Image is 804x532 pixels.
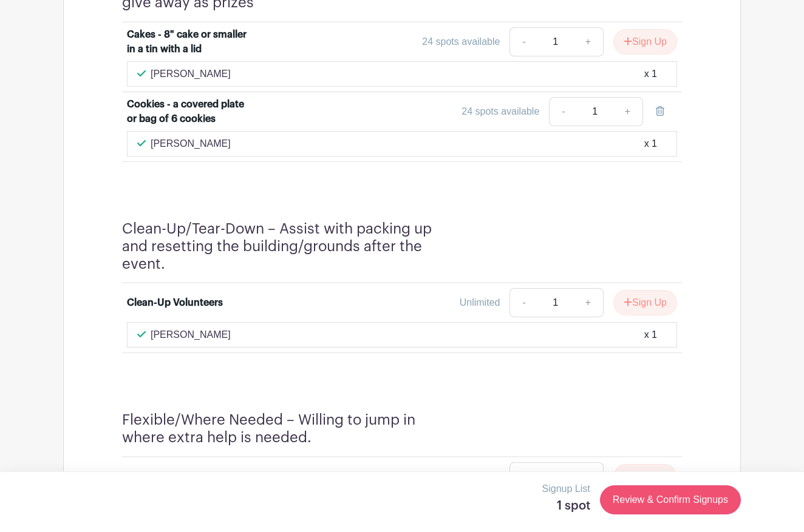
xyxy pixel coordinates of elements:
div: Unlimited [460,295,500,310]
a: + [573,288,604,317]
div: x 1 [644,136,657,151]
h5: 1 spot [542,499,590,513]
div: 24 spots available [422,35,500,49]
div: x 1 [644,328,657,342]
div: Cakes - 8" cake or smaller in a tin with a lid [127,27,250,56]
div: Cookies - a covered plate or bag of 6 cookies [127,97,250,126]
p: [PERSON_NAME] [151,136,231,151]
div: 24 spots available [462,104,539,119]
p: Signup List [542,482,590,496]
a: - [509,27,537,56]
a: + [573,27,604,56]
a: - [509,288,537,317]
p: [PERSON_NAME] [151,328,231,342]
p: [PERSON_NAME] [151,67,231,81]
div: Volunteers [127,470,177,484]
div: Unlimited [460,470,500,484]
a: - [549,97,577,126]
a: + [573,462,604,491]
a: + [613,97,643,126]
a: - [509,462,537,491]
button: Sign Up [613,290,677,315]
h4: Clean-Up/Tear-Down – Assist with packing up and resetting the building/grounds after the event. [122,220,456,272]
button: Sign Up [613,464,677,490]
h4: Flexible/Where Needed – Willing to jump in where extra help is needed. [122,411,456,446]
a: Review & Confirm Signups [600,485,741,514]
div: x 1 [644,67,657,81]
button: Sign Up [613,29,677,55]
div: Clean-Up Volunteers [127,295,223,310]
